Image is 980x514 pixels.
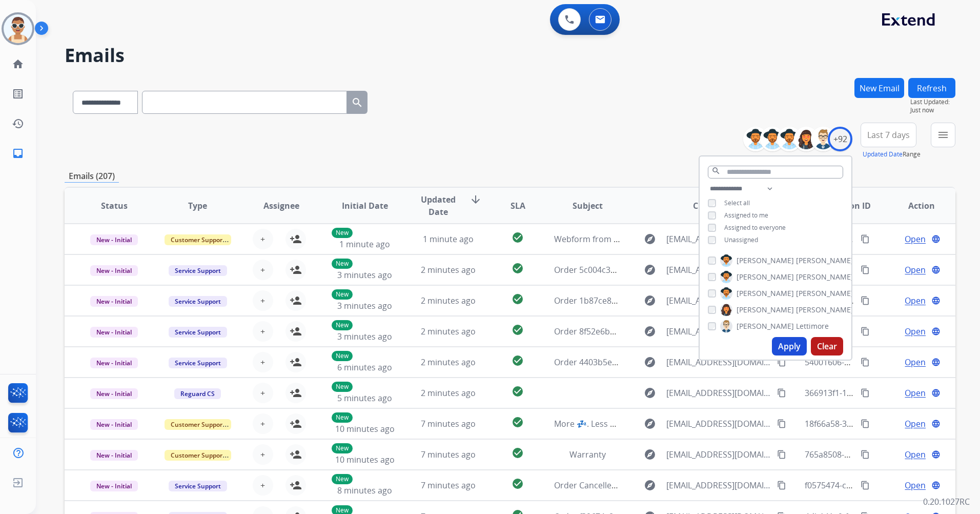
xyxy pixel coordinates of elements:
[905,448,926,461] span: Open
[332,443,353,453] p: New
[512,447,524,459] mat-icon: check_circle
[169,358,227,368] span: Service Support
[512,231,524,244] mat-icon: check_circle
[805,357,964,368] span: 54001606-b7b7-4266-aa2d-32899130e5e7
[724,199,750,207] span: Select all
[512,262,524,274] mat-icon: check_circle
[65,170,119,183] p: Emails (207)
[666,294,771,307] span: [EMAIL_ADDRESS][DOMAIN_NAME]
[253,260,273,280] button: +
[421,449,476,460] span: 7 minutes ago
[253,290,273,311] button: +
[644,356,656,368] mat-icon: explore
[332,412,353,423] p: New
[666,233,771,245] span: [EMAIL_ADDRESS][DOMAIN_NAME]
[805,449,957,460] span: 765a8508-6ee1-49f5-a22b-dd418fbcf62c
[337,485,392,496] span: 8 minutes ago
[644,448,656,461] mat-icon: explore
[554,233,786,245] span: Webform from [EMAIL_ADDRESS][DOMAIN_NAME] on [DATE]
[931,234,941,244] mat-icon: language
[65,45,955,66] h2: Emails
[335,423,395,434] span: 10 minutes ago
[644,233,656,245] mat-icon: explore
[554,480,772,491] span: Order Cancelled 136b947f-1225-4535-9005-6c498c366aef
[644,418,656,430] mat-icon: explore
[90,419,138,430] span: New - Initial
[931,327,941,336] mat-icon: language
[861,234,870,244] mat-icon: content_copy
[337,362,392,373] span: 6 minutes ago
[253,383,273,403] button: +
[905,233,926,245] span: Open
[421,295,476,306] span: 2 minutes ago
[931,265,941,274] mat-icon: language
[253,352,273,372] button: +
[937,129,949,141] mat-icon: menu
[260,233,265,245] span: +
[512,293,524,305] mat-icon: check_circle
[554,326,736,337] span: Order 8f52e6b0-d025-410f-aa29-096d4d8d4388
[923,496,970,508] p: 0.20.1027RC
[905,294,926,307] span: Open
[666,356,771,368] span: [EMAIL_ADDRESS][DOMAIN_NAME]
[805,387,961,399] span: 366913f1-1064-4c67-8313-376b2929a246
[90,388,138,399] span: New - Initial
[12,88,24,100] mat-icon: list_alt
[165,419,231,430] span: Customer Support
[644,479,656,491] mat-icon: explore
[421,357,476,368] span: 2 minutes ago
[253,413,273,434] button: +
[332,320,353,330] p: New
[796,288,853,299] span: [PERSON_NAME]
[711,166,721,175] mat-icon: search
[777,481,786,490] mat-icon: content_copy
[644,294,656,307] mat-icon: explore
[290,387,302,399] mat-icon: person_add
[469,193,482,206] mat-icon: arrow_downward
[908,78,955,98] button: Refresh
[861,265,870,274] mat-icon: content_copy
[805,480,963,491] span: f0575474-c2dd-4ab4-90a5-67bec3e1bd6b
[421,326,476,337] span: 2 minutes ago
[290,264,302,276] mat-icon: person_add
[12,117,24,130] mat-icon: history
[169,265,227,276] span: Service Support
[421,387,476,399] span: 2 minutes ago
[332,228,353,238] p: New
[332,351,353,361] p: New
[777,419,786,428] mat-icon: content_copy
[290,294,302,307] mat-icon: person_add
[724,211,768,220] span: Assigned to me
[737,272,794,282] span: [PERSON_NAME]
[512,478,524,490] mat-icon: check_circle
[332,382,353,392] p: New
[724,223,786,232] span: Assigned to everyone
[861,388,870,398] mat-icon: content_copy
[90,481,138,491] span: New - Initial
[337,392,392,404] span: 5 minutes ago
[290,479,302,491] mat-icon: person_add
[931,481,941,490] mat-icon: language
[811,337,843,355] button: Clear
[90,265,138,276] span: New - Initial
[931,450,941,459] mat-icon: language
[260,418,265,430] span: +
[260,448,265,461] span: +
[554,418,742,429] span: More 💤. Less 💲. Save big on Nectar bundles ✨
[290,356,302,368] mat-icon: person_add
[861,296,870,305] mat-icon: content_copy
[512,354,524,367] mat-icon: check_circle
[337,269,392,281] span: 3 minutes ago
[290,325,302,338] mat-icon: person_add
[260,264,265,276] span: +
[253,321,273,342] button: +
[512,416,524,428] mat-icon: check_circle
[290,233,302,245] mat-icon: person_add
[796,321,829,331] span: Lettimore
[910,106,955,114] span: Just now
[573,200,603,212] span: Subject
[861,481,870,490] mat-icon: content_copy
[260,356,265,368] span: +
[777,450,786,459] mat-icon: content_copy
[263,200,299,212] span: Assignee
